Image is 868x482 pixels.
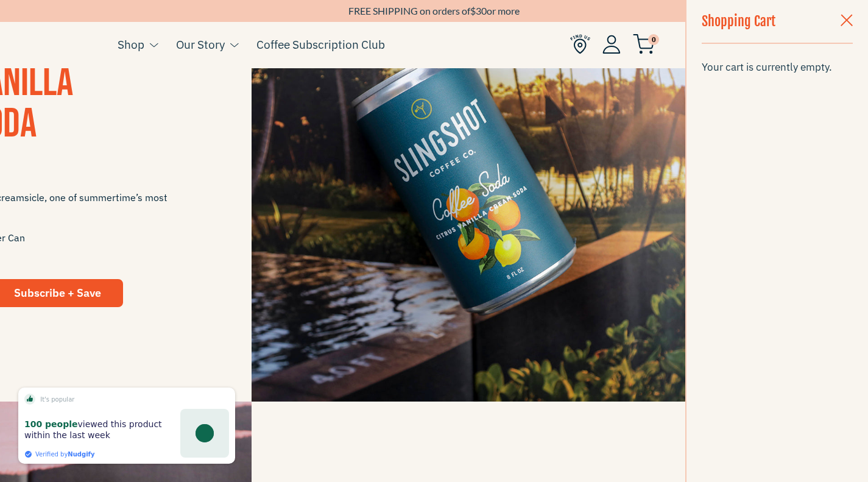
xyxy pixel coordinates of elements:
[470,5,476,16] span: $
[476,5,487,16] span: 30
[570,34,590,54] img: Find Us
[702,59,853,76] p: Your cart is currently empty.
[633,37,655,52] a: 0
[648,34,659,45] span: 0
[633,34,655,54] img: cart
[14,286,101,300] span: Subscribe + Save
[176,35,225,54] a: Our Story
[118,35,144,54] a: Shop
[256,35,385,54] a: Coffee Subscription Club
[602,35,621,54] img: Account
